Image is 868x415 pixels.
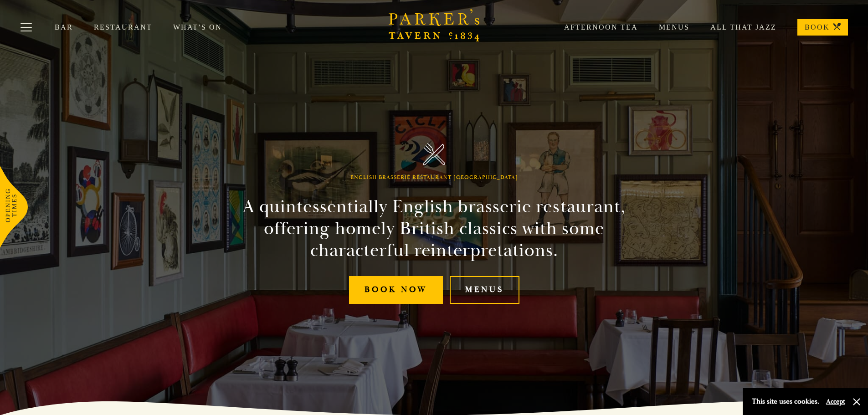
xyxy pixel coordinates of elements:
[826,397,845,406] button: Accept
[226,196,642,261] h2: A quintessentially English brasserie restaurant, offering homely British classics with some chara...
[423,143,445,165] img: Parker's Tavern Brasserie Cambridge
[349,276,443,304] a: Book Now
[450,276,519,304] a: Menus
[852,397,861,406] button: Close and accept
[350,174,518,181] h1: English Brasserie Restaurant [GEOGRAPHIC_DATA]
[752,395,819,408] p: This site uses cookies.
